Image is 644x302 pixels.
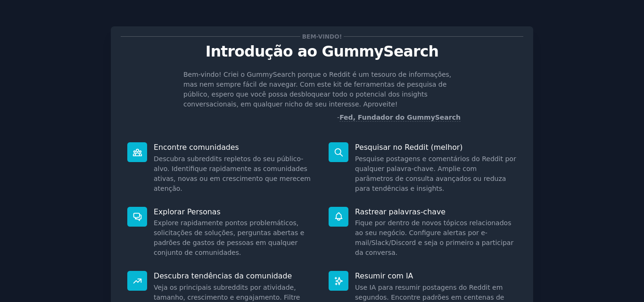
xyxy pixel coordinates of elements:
font: Resumir com IA [355,271,413,280]
font: Explore rapidamente pontos problemáticos, solicitações de soluções, perguntas abertas e padrões d... [154,219,304,256]
font: Fique por dentro de novos tópicos relacionados ao seu negócio. Configure alertas por e-mail/Slack... [355,219,513,256]
font: Bem-vindo! [302,33,342,40]
font: Explorar Personas [154,207,221,216]
font: - [337,114,339,121]
font: Pesquise postagens e comentários do Reddit por qualquer palavra-chave. Amplie com parâmetros de c... [355,155,516,192]
font: Rastrear palavras-chave [355,207,446,216]
font: Pesquisar no Reddit (melhor) [355,143,462,152]
font: Encontre comunidades [154,143,239,152]
font: Introdução ao GummySearch [206,43,438,60]
a: Fed, Fundador do GummySearch [339,114,461,122]
font: Bem-vindo! Criei o GummySearch porque o Reddit é um tesouro de informações, mas nem sempre fácil ... [183,71,451,108]
font: Descubra subreddits repletos do seu público-alvo. Identifique rapidamente as comunidades ativas, ... [154,155,311,192]
font: Descubra tendências da comunidade [154,271,292,280]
